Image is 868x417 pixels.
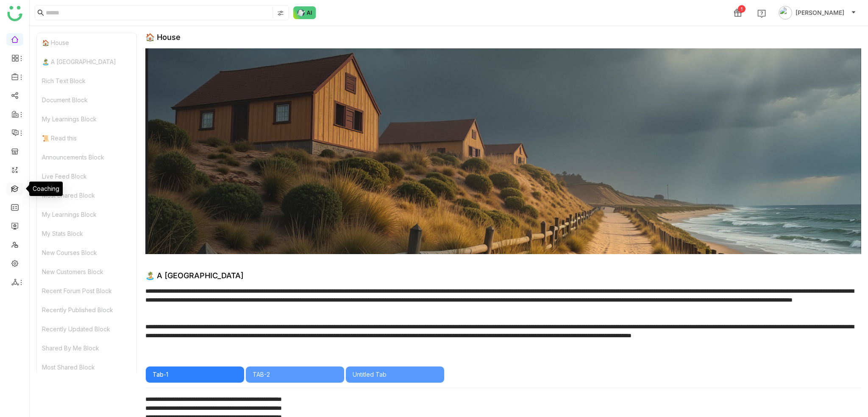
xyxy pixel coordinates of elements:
[277,10,284,17] img: search-type.svg
[37,300,136,319] div: Recently Published Block
[37,339,136,358] div: Shared By Me Block
[145,48,861,254] img: 68553b2292361c547d91f02a
[153,370,237,379] div: Tab-1
[37,262,136,281] div: New Customers Block
[777,6,858,20] button: [PERSON_NAME]
[145,271,244,280] div: 🏝️ A [GEOGRAPHIC_DATA]
[37,109,136,129] div: My Learnings Block
[145,33,181,42] div: 🏠 House
[37,90,136,109] div: Document Block
[37,281,136,300] div: Recent Forum Post Block
[37,52,136,71] div: 🏝️ A [GEOGRAPHIC_DATA]
[796,8,844,17] span: [PERSON_NAME]
[29,182,63,196] div: Coaching
[37,205,136,224] div: My Learnings Block
[37,33,136,52] div: 🏠 House
[37,167,136,186] div: Live Feed Block
[37,186,136,205] div: Most Shared Block
[37,129,136,148] div: 📜 Read this
[293,6,316,19] img: ask-buddy-normal.svg
[37,71,136,90] div: Rich Text Block
[779,6,792,20] img: avatar
[37,224,136,243] div: My Stats Block
[253,370,337,379] div: TAB-2
[757,9,766,18] img: help.svg
[37,243,136,262] div: New Courses Block
[7,6,22,21] img: logo
[353,370,437,379] div: Untitled Tab
[37,358,136,377] div: Most Shared Block
[37,319,136,339] div: Recently Updated Block
[37,148,136,167] div: Announcements Block
[738,5,746,13] div: 1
